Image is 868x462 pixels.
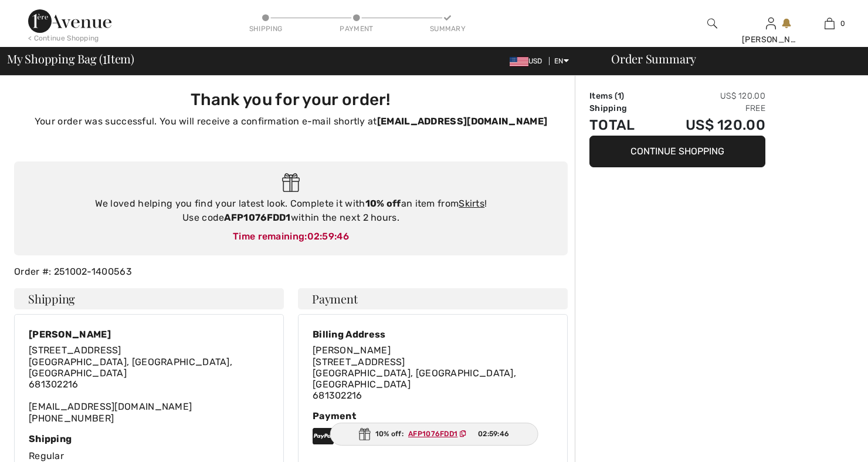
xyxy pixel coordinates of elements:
[742,33,799,46] div: [PERSON_NAME]
[707,16,717,31] img: search the website
[365,198,401,209] strong: 10% off
[801,16,858,31] a: 0
[26,197,556,225] div: We loved helping you find your latest look. Complete it with an item from ! Use code within the n...
[29,345,232,390] span: [STREET_ADDRESS] [GEOGRAPHIC_DATA], [GEOGRAPHIC_DATA], [GEOGRAPHIC_DATA] 681302216
[478,429,509,439] span: 02:59:46
[840,18,845,29] span: 0
[21,90,561,110] h3: Thank you for your order!
[653,114,765,136] td: US$ 120.00
[26,230,556,244] div: Time remaining:
[653,90,765,102] td: US$ 120.00
[618,91,621,101] span: 1
[430,23,465,34] div: Summary
[330,423,538,446] div: 10% off:
[103,50,107,65] span: 1
[377,116,547,127] strong: [EMAIL_ADDRESS][DOMAIN_NAME]
[459,198,484,209] a: Skirts
[7,265,575,279] div: Order #: 251002-1400563
[589,114,653,136] td: Total
[248,23,283,34] div: Shipping
[224,212,290,223] strong: AFP1076FDD1
[28,9,111,33] img: 1ère Avenue
[359,428,371,440] img: Gift.svg
[408,430,457,438] ins: AFP1076FDD1
[589,136,765,167] button: Continue Shopping
[29,329,269,340] div: [PERSON_NAME]
[766,18,776,29] a: Sign In
[313,410,553,421] div: Payment
[510,57,528,66] img: US Dollar
[766,16,776,31] img: My Info
[653,102,765,114] td: Free
[29,345,269,423] div: [EMAIL_ADDRESS][DOMAIN_NAME] [PHONE_NUMBER]
[313,329,553,340] div: Billing Address
[282,173,300,193] img: Gift.svg
[14,288,284,309] h4: Shipping
[339,23,374,34] div: Payment
[7,53,134,65] span: My Shopping Bag ( Item)
[29,433,269,444] div: Shipping
[597,53,861,65] div: Order Summary
[313,345,391,356] span: [PERSON_NAME]
[28,33,99,43] div: < Continue Shopping
[307,231,349,242] span: 02:59:46
[554,57,569,65] span: EN
[298,288,568,309] h4: Payment
[510,57,547,65] span: USD
[589,90,653,102] td: Items ( )
[313,356,516,402] span: [STREET_ADDRESS] [GEOGRAPHIC_DATA], [GEOGRAPHIC_DATA], [GEOGRAPHIC_DATA] 681302216
[589,102,653,114] td: Shipping
[825,16,835,31] img: My Bag
[21,114,561,129] p: Your order was successful. You will receive a confirmation e-mail shortly at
